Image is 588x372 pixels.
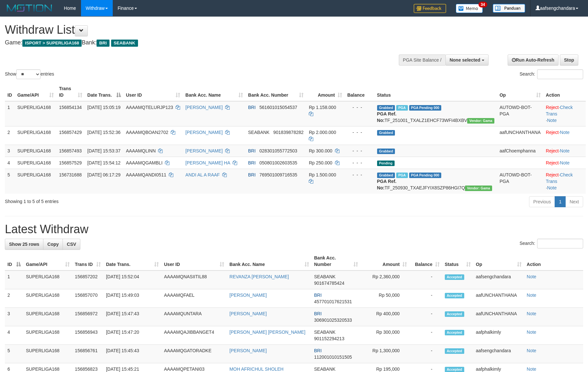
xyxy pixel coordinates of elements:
[72,270,103,289] td: 156857202
[111,40,138,47] span: SEABANK
[399,54,445,66] div: PGA Site Balance /
[5,101,15,126] td: 1
[103,308,161,326] td: [DATE] 15:47:43
[546,105,559,110] a: Reject
[377,149,395,154] span: Grabbed
[229,274,289,279] a: REVANZA [PERSON_NAME]
[497,145,543,157] td: aafChoemphanna
[126,160,163,165] span: AAAAMQGAMBLI
[361,252,409,270] th: Amount: activate to sort column ascending
[161,252,227,270] th: User ID: activate to sort column ascending
[56,83,85,101] th: Trans ID: activate to sort column ascending
[16,69,40,79] select: Showentries
[478,2,487,7] span: 34
[309,160,332,165] span: Rp 250.000
[273,130,304,135] span: Copy 901839878282 to clipboard
[5,169,15,194] td: 5
[67,242,76,247] span: CSV
[361,326,409,345] td: Rp 300,000
[520,69,583,79] label: Search:
[9,242,39,247] span: Show 25 rows
[5,223,583,236] h1: Latest Withdraw
[259,148,297,153] span: Copy 028301055772503 to clipboard
[161,289,227,308] td: AAAAMQFAEL
[555,196,566,207] a: 1
[409,289,442,308] td: -
[87,130,121,135] span: [DATE] 15:52:36
[347,129,372,136] div: - - -
[59,160,82,165] span: 156857529
[445,348,464,354] span: Accepted
[126,105,173,110] span: AAAAMQTELURJP123
[361,308,409,326] td: Rp 400,000
[347,104,372,111] div: - - -
[345,83,375,101] th: Balance
[543,101,586,126] td: · ·
[5,326,23,345] td: 4
[493,4,525,13] img: panduan.png
[259,172,297,177] span: Copy 769501009716535 to clipboard
[5,308,23,326] td: 3
[527,348,536,353] a: Note
[497,169,543,194] td: AUTOWD-BOT-PGA
[5,270,23,289] td: 1
[63,239,80,250] a: CSV
[5,239,43,250] a: Show 25 rows
[5,23,386,36] h1: Withdraw List
[15,83,56,101] th: Game/API: activate to sort column ascending
[229,348,267,353] a: [PERSON_NAME]
[47,242,59,247] span: Copy
[309,172,336,177] span: Rp 1.500.000
[409,270,442,289] td: -
[414,4,446,13] img: Feedback.jpg
[537,69,583,79] input: Search:
[314,311,322,316] span: BRI
[314,293,322,298] span: BRI
[259,105,297,110] span: Copy 561601015054537 to clipboard
[5,126,15,145] td: 2
[185,172,220,177] a: ANDI AL A RAAF
[473,289,524,308] td: aafUNCHANTHANA
[229,311,267,316] a: [PERSON_NAME]
[543,83,586,101] th: Action
[546,130,559,135] a: Reject
[22,40,82,47] span: ISPORT > SUPERLIGA168
[248,130,270,135] span: SEABANK
[5,196,240,205] div: Showing 1 to 5 of 5 entries
[347,160,372,166] div: - - -
[5,157,15,169] td: 4
[527,366,536,372] a: Note
[473,308,524,326] td: aafUNCHANTHANA
[103,252,161,270] th: Date Trans.: activate to sort column ascending
[473,326,524,345] td: aafphalkimly
[314,336,344,341] span: Copy 901152294213 to clipboard
[314,318,352,323] span: Copy 306901025320533 to clipboard
[312,252,361,270] th: Bank Acc. Number: activate to sort column ascending
[103,289,161,308] td: [DATE] 15:49:03
[314,348,322,353] span: BRI
[5,252,23,270] th: ID: activate to sort column descending
[537,239,583,248] input: Search:
[5,69,54,79] label: Show entries
[314,330,336,335] span: SEABANK
[445,54,489,66] button: None selected
[377,173,395,178] span: Grabbed
[309,148,332,153] span: Rp 300.000
[450,57,480,63] span: None selected
[23,326,72,345] td: SUPERLIGA168
[43,239,63,250] a: Copy
[560,54,578,66] a: Stop
[409,345,442,363] td: -
[87,148,121,153] span: [DATE] 15:53:37
[546,160,559,165] a: Reject
[361,345,409,363] td: Rp 1,300,000
[309,105,336,110] span: Rp 1.158.000
[59,148,82,153] span: 156857493
[161,345,227,363] td: AAAAMQGATORADKE
[377,130,395,136] span: Grabbed
[59,172,82,177] span: 156731688
[314,354,352,360] span: Copy 112001010151505 to clipboard
[445,274,464,280] span: Accepted
[103,326,161,345] td: [DATE] 15:47:20
[87,160,121,165] span: [DATE] 15:54:12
